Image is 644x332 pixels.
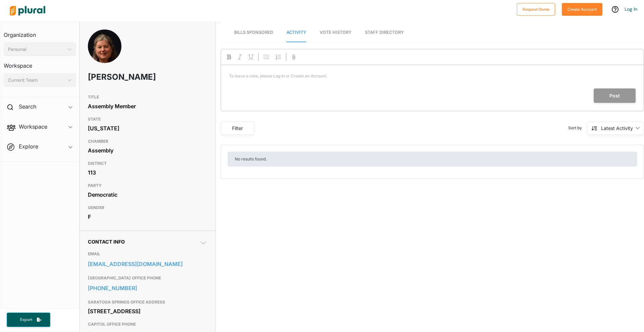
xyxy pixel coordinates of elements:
h3: TITLE [88,93,207,101]
h3: STATE [88,115,207,123]
button: Create Account [562,3,602,16]
button: Request Demo [517,3,555,16]
a: [PHONE_NUMBER] [88,283,207,293]
h3: Organization [4,25,76,40]
h3: CAPITOL OFFICE PHONE [88,320,207,328]
div: Assembly [88,145,207,155]
h3: CHAMBER [88,137,207,145]
div: 113 [88,168,207,178]
a: Staff Directory [365,23,404,42]
div: Current Team [8,77,65,84]
a: Request Demo [517,5,555,12]
h3: SARATOGA SPRINGS OFFICE ADDRESS [88,298,207,306]
h2: Search [19,103,36,110]
a: [EMAIL_ADDRESS][DOMAIN_NAME] [88,259,207,269]
a: Activity [286,23,306,42]
div: No results found. [228,152,637,167]
img: Headshot of Carrie Woerner [88,29,121,79]
h3: EMAIL [88,250,207,258]
h3: Workspace [4,56,76,71]
div: Latest Activity [601,125,633,132]
div: Assembly Member [88,101,207,111]
h3: DISTRICT [88,159,207,168]
button: Post [594,88,636,103]
a: Vote History [320,23,352,42]
span: Vote History [320,30,352,35]
h1: [PERSON_NAME] [88,67,159,87]
div: Filter [225,125,250,132]
div: Personal [8,46,65,53]
h3: GENDER [88,204,207,212]
div: [US_STATE] [88,123,207,133]
span: Export [15,317,37,323]
a: Log In [625,6,637,12]
a: Bills Sponsored [234,23,273,42]
a: Create Account [562,5,602,12]
span: Contact Info [88,239,125,245]
button: Export [7,313,50,327]
div: [STREET_ADDRESS] [88,306,207,316]
span: Sort by [568,125,587,131]
span: Bills Sponsored [234,30,273,35]
div: Democratic [88,190,207,200]
div: F [88,212,207,222]
span: Activity [286,30,306,35]
h3: [GEOGRAPHIC_DATA] OFFICE PHONE [88,274,207,282]
h3: PARTY [88,182,207,190]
